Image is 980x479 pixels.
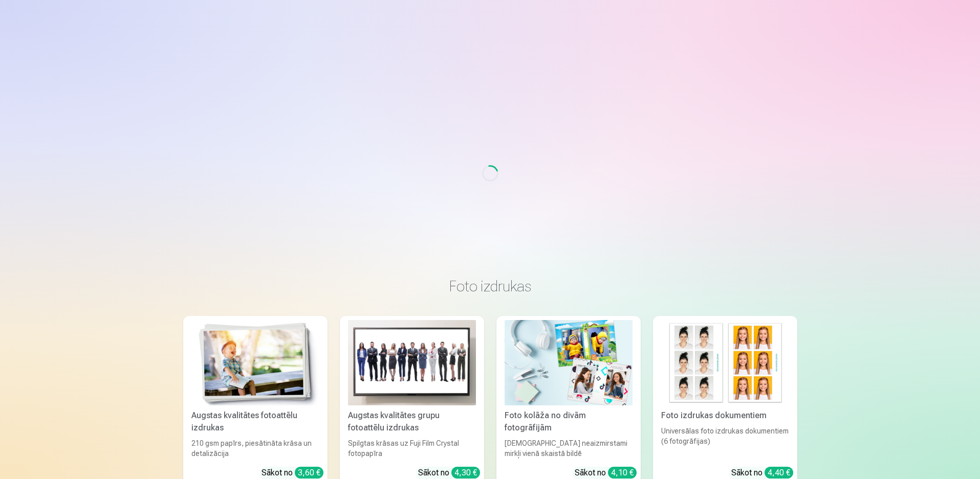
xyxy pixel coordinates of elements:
[500,438,637,459] div: [DEMOGRAPHIC_DATA] neaizmirstami mirkļi vienā skaistā bildē
[418,467,480,479] div: Sākot no
[262,467,323,479] div: Sākot no
[765,467,793,478] div: 4,40 €
[295,467,323,478] div: 3,60 €
[731,467,793,479] div: Sākot no
[187,438,323,459] div: 210 gsm papīrs, piesātināta krāsa un detalizācija
[505,320,633,405] img: Foto kolāža no divām fotogrāfijām
[348,320,476,405] img: Augstas kvalitātes grupu fotoattēlu izdrukas
[451,467,480,478] div: 4,30 €
[500,409,637,434] div: Foto kolāža no divām fotogrāfijām
[344,409,480,434] div: Augstas kvalitātes grupu fotoattēlu izdrukas
[575,467,637,479] div: Sākot no
[661,320,789,405] img: Foto izdrukas dokumentiem
[657,409,793,422] div: Foto izdrukas dokumentiem
[344,438,480,459] div: Spilgtas krāsas uz Fuji Film Crystal fotopapīra
[657,426,793,459] div: Universālas foto izdrukas dokumentiem (6 fotogrāfijas)
[191,277,789,295] h3: Foto izdrukas
[191,320,319,405] img: Augstas kvalitātes fotoattēlu izdrukas
[187,409,323,434] div: Augstas kvalitātes fotoattēlu izdrukas
[608,467,637,478] div: 4,10 €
